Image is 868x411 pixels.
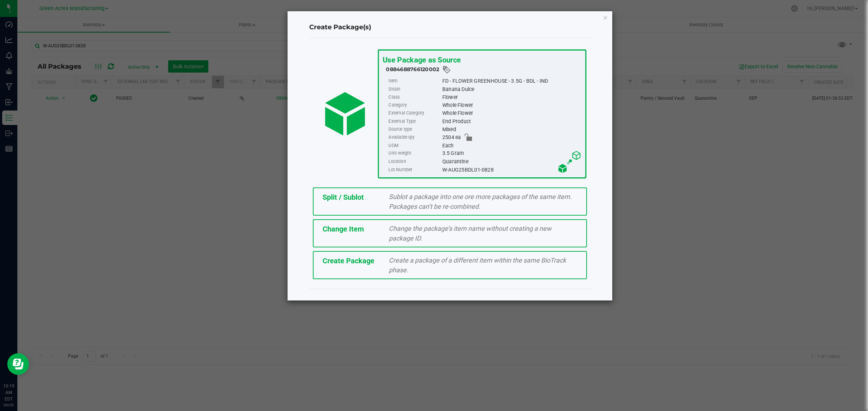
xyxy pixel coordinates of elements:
[442,125,581,133] div: Mixed
[309,23,591,32] h4: Create Package(s)
[442,150,581,157] div: 3.5 Gram
[386,65,582,74] div: 0884688766120002
[389,193,572,210] span: Sublot a package into one ore more packages of the same item. Packages can’t be re-combined.
[388,165,441,173] label: Lot Number
[388,133,441,141] label: Available qty
[388,85,441,93] label: Strain
[382,55,460,64] span: Use Package as Source
[442,157,581,165] div: Quarantine
[323,256,374,265] span: Create Package
[7,353,29,375] iframe: Resource center
[442,117,581,125] div: End Product
[388,142,441,150] label: UOM
[388,101,441,109] label: Category
[389,256,566,274] span: Create a package of a different item within the same BioTrack phase.
[323,225,364,233] span: Change Item
[442,93,581,101] div: Flower
[388,117,441,125] label: External Type
[388,77,441,85] label: Item
[389,225,552,242] span: Change the package’s item name without creating a new package ID.
[442,133,461,141] span: 2504 ea
[388,157,441,165] label: Location
[388,150,441,157] label: Unit weight
[323,193,364,202] span: Split / Sublot
[388,125,441,133] label: Source type
[442,77,581,85] div: FD - FLOWER GREENHOUSE - 3.5G - BDL - IND
[442,109,581,117] div: Whole Flower
[388,109,441,117] label: External Category
[442,165,581,173] div: W-AUG25BDL01-0828
[442,85,581,93] div: Banana Dulce
[388,93,441,101] label: Class
[442,101,581,109] div: Whole Flower
[442,142,581,150] div: Each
